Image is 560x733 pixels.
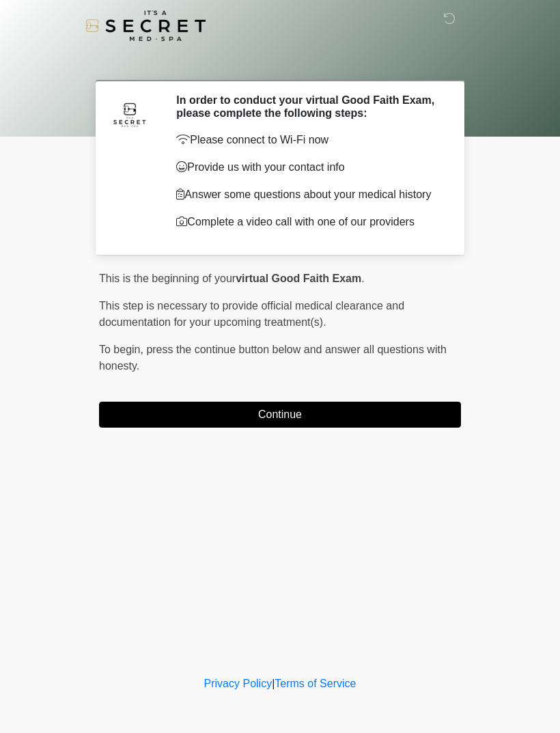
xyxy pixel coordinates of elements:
h1: ‎ ‎ [89,49,471,74]
strong: virtual Good Faith Exam [236,273,361,284]
span: . [361,273,364,284]
span: This step is necessary to provide official medical clearance and documentation for your upcoming ... [99,300,404,328]
span: This is the beginning of your [99,273,236,284]
p: Provide us with your contact info [176,159,440,176]
a: | [272,678,275,689]
h2: In order to conduct your virtual Good Faith Exam, please complete the following steps: [176,94,440,120]
p: Please connect to Wi-Fi now [176,132,440,148]
span: To begin, [99,344,146,355]
p: Complete a video call with one of our providers [176,214,440,230]
button: Continue [99,402,461,428]
img: Agent Avatar [109,94,150,135]
span: press the continue button below and answer all questions with honesty. [99,344,447,372]
a: Terms of Service [275,678,356,689]
p: Answer some questions about your medical history [176,186,440,203]
img: It's A Secret Med Spa Logo [85,10,206,41]
a: Privacy Policy [204,678,272,689]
